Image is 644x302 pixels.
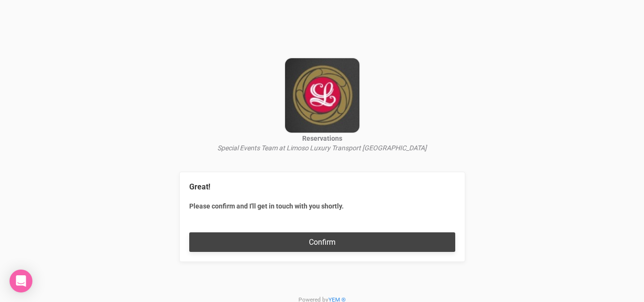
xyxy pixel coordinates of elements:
i: Special Events Team at Limoso Luxury Transport [GEOGRAPHIC_DATA] [217,144,427,152]
img: Logo.jpg [284,57,360,134]
strong: Reservations [302,135,342,142]
label: Please confirm and I'll get in touch with you shortly. [189,201,455,211]
div: Open Intercom Messenger [10,270,32,292]
button: Confirm [189,232,455,252]
legend: Great! [189,182,455,193]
